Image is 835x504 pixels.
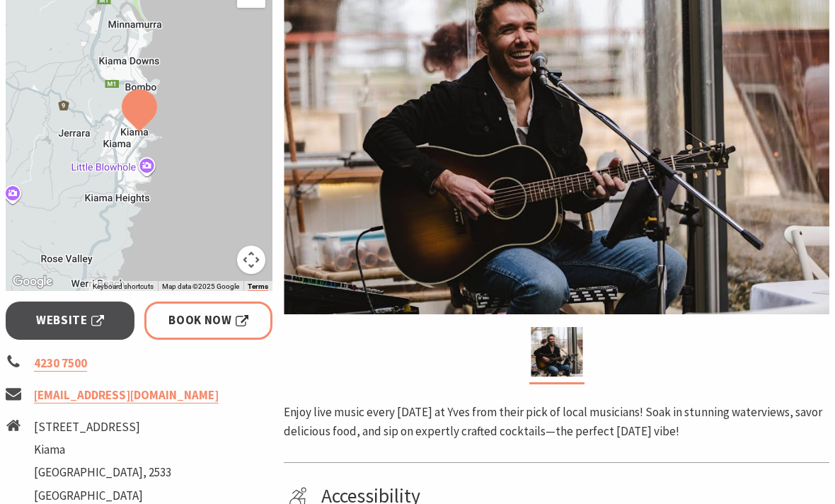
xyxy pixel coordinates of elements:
[34,388,219,404] a: [EMAIL_ADDRESS][DOMAIN_NAME]
[9,273,56,292] img: Google
[144,302,273,340] a: Book Now
[248,283,268,292] a: Terms (opens in new tab)
[34,441,171,460] li: Kiama
[34,356,87,372] a: 4230 7500
[34,464,171,483] li: [GEOGRAPHIC_DATA], 2533
[6,302,134,340] a: Website
[168,311,248,331] span: Book Now
[9,273,56,292] a: Click to see this area on Google Maps
[237,246,265,275] button: Map camera controls
[531,328,582,377] img: James Burton
[93,282,154,292] button: Keyboard shortcuts
[36,311,104,331] span: Website
[34,418,171,437] li: [STREET_ADDRESS]
[162,283,239,291] span: Map data ©2025 Google
[284,403,829,442] p: Enjoy live music every [DATE] at Yves from their pick of local musicians! Soak in stunning waterv...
